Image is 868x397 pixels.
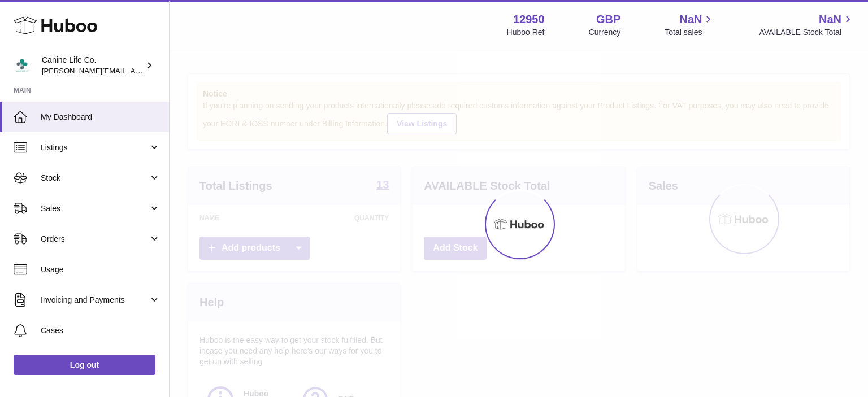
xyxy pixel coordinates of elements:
a: Log out [14,355,155,375]
span: [PERSON_NAME][EMAIL_ADDRESS][DOMAIN_NAME] [42,66,227,75]
a: NaN Total sales [665,12,715,38]
span: Sales [41,203,149,214]
div: Currency [589,27,621,38]
span: Total sales [665,27,715,38]
div: Canine Life Co. [42,55,144,76]
strong: 12950 [513,12,545,27]
span: Usage [41,264,160,275]
span: NaN [679,12,702,27]
span: Stock [41,173,149,184]
span: NaN [819,12,841,27]
a: NaN AVAILABLE Stock Total [759,12,854,38]
span: Listings [41,142,149,153]
span: My Dashboard [41,112,160,123]
span: Orders [41,234,149,245]
strong: GBP [596,12,620,27]
span: Invoicing and Payments [41,295,149,306]
div: Huboo Ref [507,27,545,38]
span: Cases [41,325,160,336]
img: kevin@clsgltd.co.uk [14,57,31,74]
span: AVAILABLE Stock Total [759,27,854,38]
